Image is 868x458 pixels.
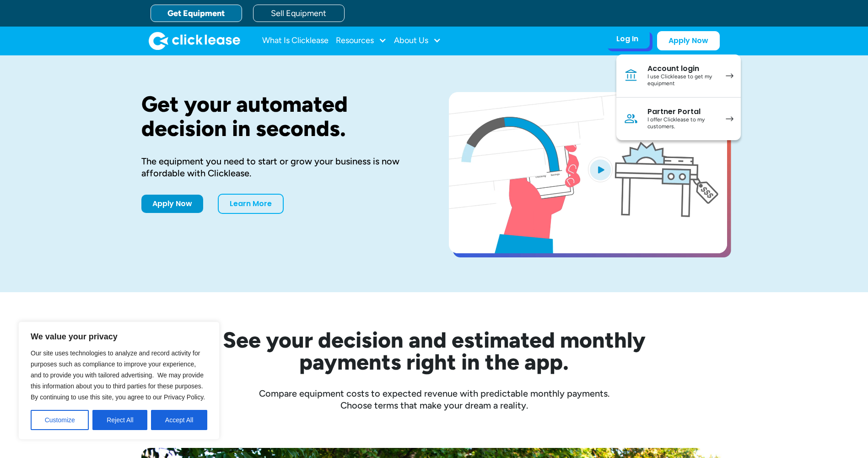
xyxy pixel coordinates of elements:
a: Learn More [218,194,284,214]
a: Partner PortalI offer Clicklease to my customers. [616,98,741,140]
div: I use Clicklease to get my equipment [647,73,717,87]
a: Get Equipment [151,5,242,22]
h2: See your decision and estimated monthly payments right in the app. [178,329,690,373]
a: Apply Now [141,195,203,213]
a: Apply Now [657,31,720,50]
div: We value your privacy [18,322,220,440]
div: About Us [394,32,441,50]
img: Bank icon [624,68,638,83]
button: Reject All [92,410,147,430]
img: Clicklease logo [149,32,240,50]
div: Log In [616,34,638,44]
button: Accept All [151,410,207,430]
span: Our site uses technologies to analyze and record activity for purposes such as compliance to impr... [31,349,205,401]
div: Account login [647,64,717,73]
a: open lightbox [449,92,727,253]
a: Sell Equipment [253,5,345,22]
img: Blue play button logo on a light blue circular background [588,157,613,182]
div: I offer Clicklease to my customers. [647,116,717,131]
div: The equipment you need to start or grow your business is now affordable with Clicklease. [141,155,420,179]
a: Account loginI use Clicklease to get my equipment [616,55,741,98]
div: Partner Portal [647,107,717,116]
div: Compare equipment costs to expected revenue with predictable monthly payments. Choose terms that ... [141,387,727,411]
button: Customize [31,410,89,430]
img: arrow [726,116,733,121]
nav: Log In [616,55,741,140]
p: We value your privacy [31,331,207,342]
a: home [149,32,240,50]
h1: Get your automated decision in seconds. [141,92,420,141]
img: arrow [726,73,733,78]
div: Resources [336,32,387,50]
a: What Is Clicklease [262,32,329,50]
img: Person icon [624,111,638,126]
